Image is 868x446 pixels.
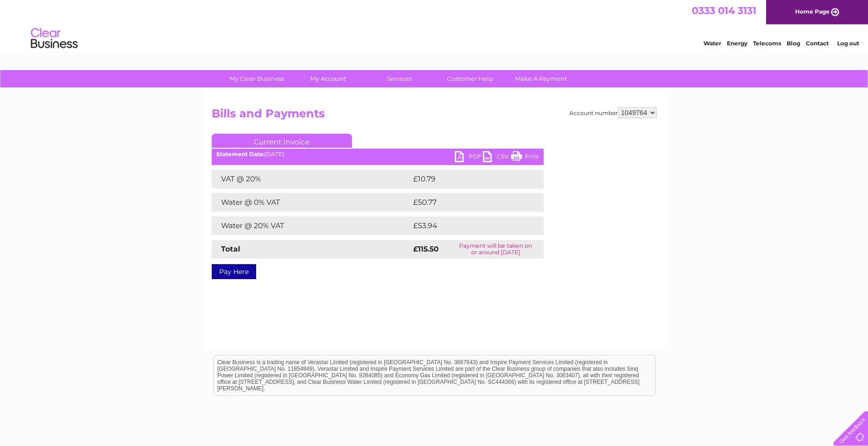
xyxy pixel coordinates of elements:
[212,107,657,125] h2: Bills and Payments
[216,151,265,158] b: Statement Date:
[212,216,411,235] td: Water @ 20% VAT
[448,240,543,259] td: Payment will be taken on or around [DATE]
[411,170,524,188] td: £10.79
[502,70,580,87] a: Make A Payment
[30,24,78,53] img: logo.png
[411,193,524,212] td: £50.77
[218,70,295,87] a: My Clear Business
[483,151,511,165] a: CSV
[212,264,256,279] a: Pay Here
[787,40,800,47] a: Blog
[212,170,411,188] td: VAT @ 20%
[212,151,544,158] div: [DATE]
[703,40,721,47] a: Water
[411,216,525,235] td: £53.94
[212,134,352,148] a: Current Invoice
[360,70,438,87] a: Services
[221,245,240,253] strong: Total
[212,193,411,212] td: Water @ 0% VAT
[753,40,781,47] a: Telecoms
[431,70,509,87] a: Customer Help
[289,70,366,87] a: My Account
[511,151,539,165] a: Print
[692,5,756,16] a: 0333 014 3131
[837,40,859,47] a: Log out
[214,5,655,45] div: Clear Business is a trading name of Verastar Limited (registered in [GEOGRAPHIC_DATA] No. 3667643...
[413,245,439,253] strong: £115.50
[455,151,483,165] a: PDF
[806,40,829,47] a: Contact
[569,107,657,118] div: Account number
[727,40,747,47] a: Energy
